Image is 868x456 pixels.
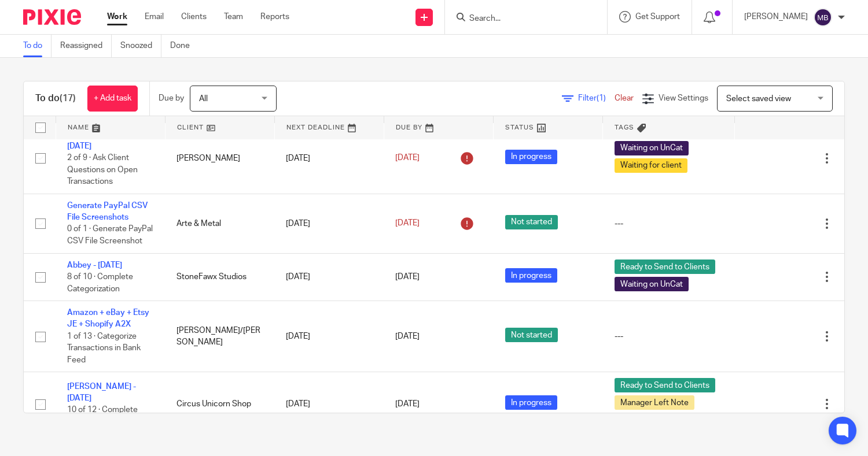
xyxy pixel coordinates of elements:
a: Done [170,35,198,57]
td: [DATE] [274,123,384,194]
a: Generate PayPal CSV File Screenshots [67,202,148,221]
span: In progress [505,268,557,283]
span: Tags [615,124,634,131]
a: Reports [260,11,289,23]
span: [DATE] [395,273,420,281]
div: --- [615,331,723,342]
td: Circus Unicorn Shop [165,372,274,436]
td: [DATE] [274,253,384,301]
span: Ready to Send to Clients [615,259,715,274]
span: 10 of 12 · Complete Categorization [67,406,138,426]
span: Manager Left Note [615,395,694,410]
td: Arte & Metal [165,194,274,253]
span: [DATE] [395,220,420,228]
a: Work [107,11,127,23]
span: Waiting on UnCat [615,277,689,291]
span: View Settings [659,94,708,102]
span: Waiting on UnCat [615,141,689,155]
span: Filter [578,94,615,102]
td: [PERSON_NAME]/[PERSON_NAME] [165,301,274,372]
img: svg%3E [814,8,832,27]
span: [DATE] [395,332,420,340]
a: [PERSON_NAME] - [DATE] [67,383,136,402]
a: Clear [615,94,634,102]
span: Waiting for client [615,158,687,173]
img: Pixie [23,9,81,25]
span: Ready to Send to Clients [615,378,715,392]
p: Due by [159,92,184,104]
a: To do [23,35,52,57]
a: Email [145,11,164,23]
a: Clients [181,11,207,23]
div: --- [615,218,723,229]
a: Snoozed [120,35,161,57]
span: [DATE] [395,400,420,408]
span: In progress [505,395,557,410]
span: (17) [60,94,76,103]
td: [PERSON_NAME] [165,123,274,194]
td: [DATE] [274,372,384,436]
a: Reassigned [60,35,112,57]
span: In progress [505,150,557,164]
span: 0 of 1 · Generate PayPal CSV File Screenshot [67,225,153,246]
h1: To do [35,92,76,105]
span: Not started [505,215,558,229]
a: [PERSON_NAME] - [DATE] [67,131,136,150]
span: 1 of 13 · Categorize Transactions in Bank Feed [67,332,141,364]
span: 2 of 9 · Ask Client Questions on Open Transactions [67,154,138,186]
a: + Add task [87,86,138,112]
span: Get Support [635,13,680,21]
span: [DATE] [395,154,420,162]
span: All [199,95,208,103]
td: StoneFawx Studios [165,253,274,301]
span: 8 of 10 · Complete Categorization [67,273,133,293]
td: [DATE] [274,194,384,253]
a: Team [224,11,243,23]
a: Abbey - [DATE] [67,261,122,269]
span: (1) [597,94,606,102]
span: Select saved view [726,95,791,103]
span: Not started [505,328,558,342]
p: [PERSON_NAME] [744,11,808,23]
input: Search [468,14,572,24]
a: Amazon + eBay + Etsy JE + Shopify A2X [67,309,149,328]
td: [DATE] [274,301,384,372]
